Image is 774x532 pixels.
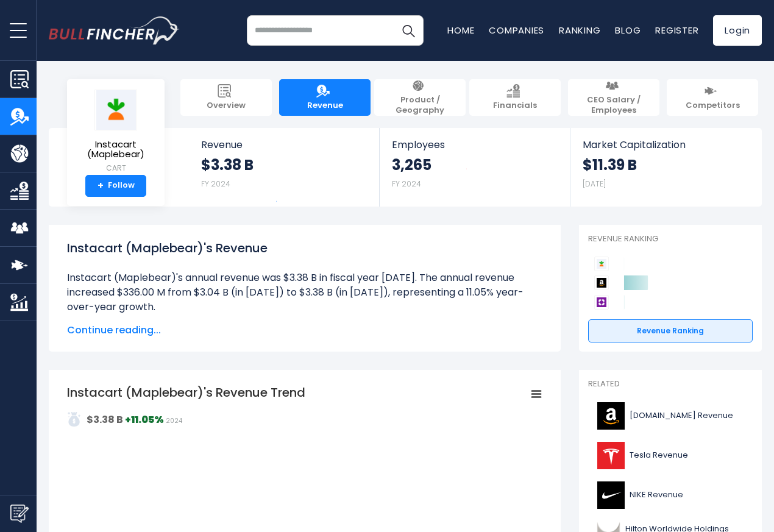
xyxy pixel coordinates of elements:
[588,399,753,433] a: [DOMAIN_NAME] Revenue
[574,95,653,116] span: CEO Salary / Employees
[594,295,609,310] img: Wayfair competitors logo
[67,412,82,427] img: addasd
[594,257,609,271] img: Instacart (Maplebear) competitors logo
[49,16,180,44] a: Go to homepage
[493,101,537,111] span: Financials
[392,139,557,151] span: Employees
[655,24,698,37] a: Register
[583,155,637,174] strong: $11.39 B
[469,79,561,116] a: Financials
[588,379,753,389] p: Related
[77,163,155,174] small: CART
[388,479,411,488] text: $3.04 B
[67,271,542,314] li: Instacart (Maplebear)'s annual revenue was $3.38 B in fiscal year [DATE]. The annual revenue incr...
[201,139,367,151] span: Revenue
[201,155,254,174] strong: $3.38 B
[67,239,542,257] h1: Instacart (Maplebear)'s Revenue
[583,139,748,151] span: Market Capitalization
[588,319,753,342] a: Revenue Ranking
[393,15,424,46] button: Search
[49,16,180,44] img: bullfincher logo
[307,101,343,111] span: Revenue
[166,416,182,425] span: 2024
[293,502,316,511] text: $2.55 B
[125,413,164,427] strong: +11.05%
[87,413,123,427] strong: $3.38 B
[594,275,609,290] img: Amazon.com competitors logo
[380,128,569,207] a: Employees 3,265 FY 2024
[489,24,544,37] a: Companies
[67,384,305,401] tspan: Instacart (Maplebear)'s Revenue Trend
[615,24,641,37] a: Blog
[77,140,155,160] span: Instacart (Maplebear)
[568,79,659,116] a: CEO Salary / Employees
[374,79,466,116] a: Product / Geography
[595,481,626,509] img: NKE logo
[559,24,600,37] a: Ranking
[67,323,542,338] span: Continue reading...
[588,234,753,244] p: Revenue Ranking
[279,79,371,116] a: Revenue
[392,179,421,189] small: FY 2024
[207,101,246,111] span: Overview
[180,79,272,116] a: Overview
[588,478,753,512] a: NIKE Revenue
[570,128,761,207] a: Market Capitalization $11.39 B [DATE]
[76,89,155,175] a: Instacart (Maplebear) CART
[201,179,230,189] small: FY 2024
[85,175,146,197] a: +Follow
[713,15,762,46] a: Login
[583,179,606,189] small: [DATE]
[98,180,104,191] strong: +
[189,128,380,207] a: Revenue $3.38 B FY 2024
[447,24,474,37] a: Home
[595,402,626,430] img: AMZN logo
[483,463,506,472] text: $3.38 B
[588,439,753,472] a: Tesla Revenue
[380,95,460,116] span: Product / Geography
[686,101,740,111] span: Competitors
[392,155,431,174] strong: 3,265
[595,442,626,469] img: TSLA logo
[667,79,758,116] a: Competitors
